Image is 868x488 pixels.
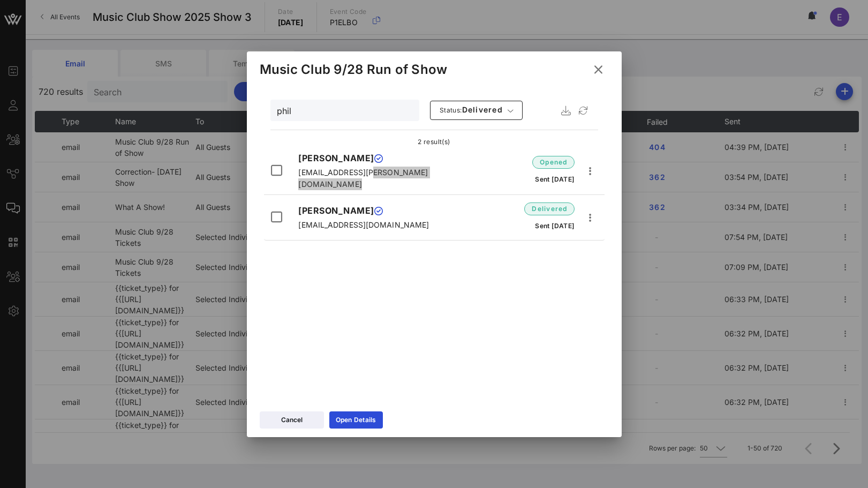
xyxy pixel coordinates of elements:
span: Sent [DATE] [534,222,574,230]
button: Status:delivered [430,101,523,120]
span: Status: [440,106,462,114]
button: opened [532,153,575,172]
span: [EMAIL_ADDRESS][DOMAIN_NAME] [298,220,429,229]
button: Sent [DATE] [534,170,574,189]
button: delivered [524,199,574,219]
a: Open Details [329,411,383,429]
div: Open Details [336,415,376,425]
p: [PERSON_NAME] [298,204,442,217]
span: delivered [531,204,567,214]
span: opened [539,157,568,168]
button: Sent [DATE] [534,216,574,236]
span: [EMAIL_ADDRESS][PERSON_NAME][DOMAIN_NAME] [298,168,428,189]
div: Music Club 9/28 Run of Show [260,62,448,78]
p: [PERSON_NAME] [298,152,442,164]
div: Cancel [281,415,303,425]
span: delivered [439,105,503,116]
span: Sent [DATE] [534,175,574,183]
button: Cancel [260,411,324,429]
span: 2 result(s) [418,138,450,146]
